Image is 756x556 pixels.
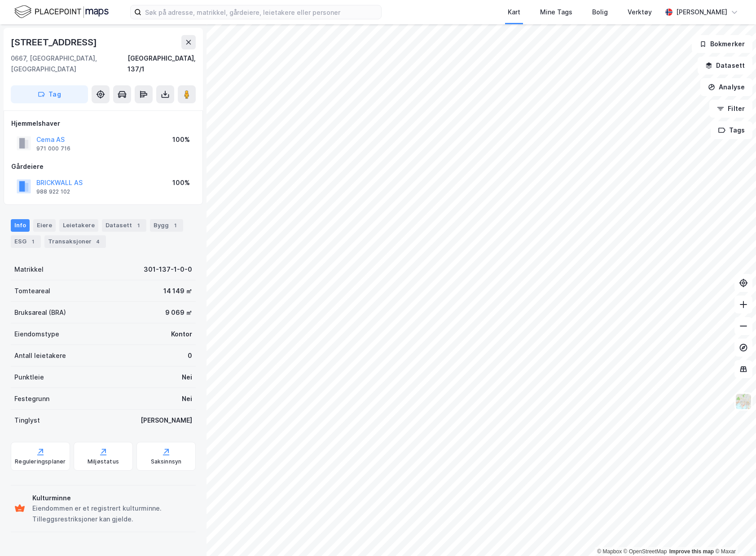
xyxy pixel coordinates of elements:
div: 100% [172,134,190,145]
div: Verktøy [628,7,652,18]
button: Tag [11,85,88,103]
div: Eiendommen er et registrert kulturminne. Tilleggsrestriksjoner kan gjelde. [32,503,192,525]
button: Analyse [700,78,752,96]
div: Kulturminne [32,493,192,503]
iframe: Chat Widget [711,513,756,556]
a: Mapbox [597,548,622,555]
div: Bruksareal (BRA) [14,307,66,318]
div: 971 000 716 [36,145,70,152]
div: Punktleie [14,372,44,383]
div: [PERSON_NAME] [141,415,192,426]
div: Festegrunn [14,393,49,404]
div: 9 069 ㎡ [165,307,192,318]
div: Info [11,219,30,232]
div: 0 [188,350,192,361]
input: Søk på adresse, matrikkel, gårdeiere, leietakere eller personer [141,5,381,19]
div: 0667, [GEOGRAPHIC_DATA], [GEOGRAPHIC_DATA] [11,53,127,75]
div: 988 922 102 [36,188,70,195]
button: Filter [709,100,752,118]
div: 14 149 ㎡ [163,286,192,296]
div: Tomteareal [14,286,50,296]
div: 301-137-1-0-0 [144,264,192,275]
div: Eiere [33,219,56,232]
div: 4 [93,237,102,246]
img: Z [735,393,752,410]
div: Hjemmelshaver [11,118,195,129]
div: Miljøstatus [88,458,119,465]
div: 1 [134,221,143,230]
div: [STREET_ADDRESS] [11,35,99,49]
div: Datasett [102,219,146,232]
div: 1 [171,221,180,230]
div: Kontor [171,329,192,340]
div: Reguleringsplaner [15,458,66,465]
button: Bokmerker [692,35,752,53]
div: 100% [172,177,190,188]
div: ESG [11,235,41,248]
div: Nei [182,393,192,404]
div: Mine Tags [540,7,572,18]
div: Saksinnsyn [151,458,182,465]
img: logo.f888ab2527a4732fd821a326f86c7f29.svg [14,4,109,20]
button: Datasett [698,57,752,75]
div: Eiendomstype [14,329,59,340]
div: Matrikkel [14,264,44,275]
div: Kontrollprogram for chat [711,513,756,556]
div: [PERSON_NAME] [676,7,727,18]
div: Gårdeiere [11,161,195,172]
div: Tinglyst [14,415,40,426]
div: Antall leietakere [14,350,66,361]
div: Bolig [592,7,608,18]
div: Leietakere [59,219,98,232]
div: [GEOGRAPHIC_DATA], 137/1 [127,53,196,75]
a: OpenStreetMap [624,548,667,555]
div: Nei [182,372,192,383]
div: 1 [28,237,37,246]
a: Improve this map [669,548,714,555]
div: Kart [508,7,520,18]
div: Transaksjoner [44,235,106,248]
button: Tags [711,121,752,139]
div: Bygg [150,219,183,232]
